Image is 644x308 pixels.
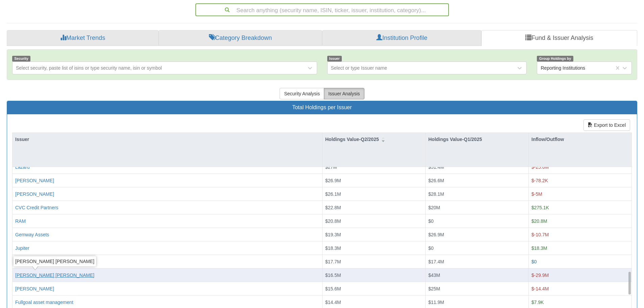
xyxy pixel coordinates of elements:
span: $18.3M [325,245,341,251]
button: [PERSON_NAME] [15,177,54,184]
span: $11.9M [428,299,444,305]
div: Issuer [13,133,322,146]
button: Security Analysis [280,88,324,99]
span: $25M [428,286,440,291]
span: $14.4M [325,299,341,305]
span: $26.6M [428,177,444,183]
div: Holdings Value-Q2/2025 [323,133,425,146]
button: [PERSON_NAME] [PERSON_NAME] [15,271,94,278]
div: Inflow/Outflow [529,133,631,146]
div: Select security, paste list of isins or type security name, isin or symbol [16,65,162,71]
span: $28.1M [428,191,444,196]
button: Fullgoal asset management [15,299,73,305]
span: $-5M [531,191,542,196]
button: CVC Credit Partners [15,204,58,211]
span: $-25.6M [531,164,549,169]
span: $0 [428,218,434,223]
button: Gemway Assets [15,231,49,238]
span: Security [12,56,30,62]
span: $-29.9M [531,272,549,278]
span: $7.9K [531,299,544,305]
span: $26.9M [428,232,444,237]
button: RAM [15,217,26,224]
div: [PERSON_NAME] [PERSON_NAME] [14,256,96,266]
span: $275.1K [531,205,549,210]
span: $15.6M [325,286,341,291]
div: Holdings Value-Q1/2025 [426,133,528,146]
span: $26.9M [325,177,341,183]
a: Market Trends [7,30,159,46]
button: Jupiter [15,244,29,251]
button: [PERSON_NAME] [15,285,54,292]
span: $-78.2K [531,177,548,183]
div: Select or type Issuer name [331,65,387,71]
a: Category Breakdown [159,30,322,46]
span: $20.8M [325,218,341,223]
span: $51.4M [428,164,444,169]
div: Search anything (security name, ISIN, ticker, issuer, institution, category)... [196,4,448,16]
span: $17.7M [325,259,341,264]
span: Group Holdings by [537,56,573,62]
button: Export to Excel [583,119,630,131]
span: $20.8M [531,218,547,223]
span: $27M [325,164,337,169]
span: $20M [428,205,440,210]
span: $-10.7M [531,232,549,237]
span: $43M [428,272,440,278]
button: Issuer Analysis [324,88,364,99]
button: [PERSON_NAME] [15,190,54,197]
div: Reporting Institutions [541,65,585,71]
span: $22.8M [325,205,341,210]
h3: Total Holdings per Issuer [12,104,632,111]
span: $26.1M [325,191,341,196]
span: $18.3M [531,245,547,251]
a: Institution Profile [322,30,481,46]
a: Fund & Issuer Analysis [481,30,637,46]
span: $17.4M [428,259,444,264]
span: $0 [428,245,434,251]
span: $19.3M [325,232,341,237]
span: $0 [531,259,537,264]
span: $16.5M [325,272,341,278]
button: Lazard [15,163,30,170]
span: $-14.4M [531,286,549,291]
span: Issuer [327,56,342,62]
